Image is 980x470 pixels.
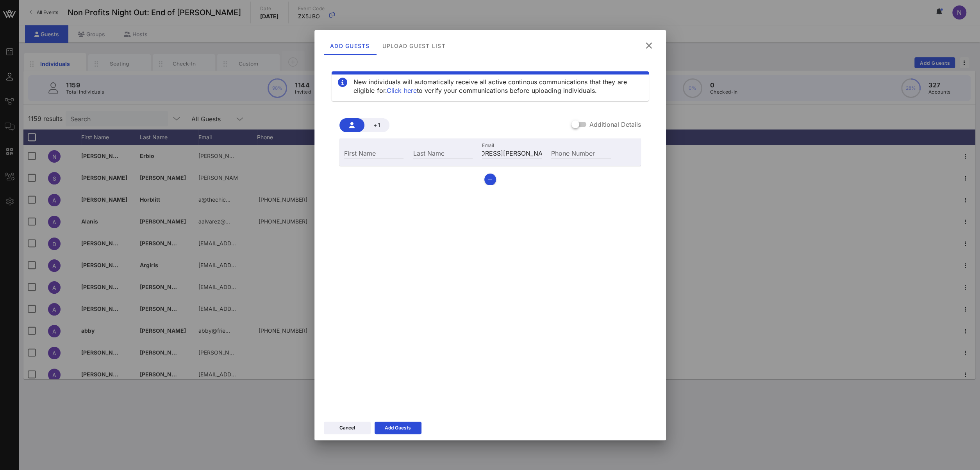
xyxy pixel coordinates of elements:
span: +1 [371,122,383,128]
div: Add Guests [324,36,376,55]
button: Cancel [324,422,371,434]
label: Additional Details [589,121,641,128]
label: Email [482,142,494,148]
button: Add Guests [375,422,421,434]
a: Click here [387,87,417,94]
div: Add Guests [385,424,411,432]
div: Cancel [339,424,355,432]
div: Upload Guest List [376,36,452,55]
button: +1 [364,118,389,132]
div: New individuals will automatically receive all active continous communications that they are elig... [353,78,643,95]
